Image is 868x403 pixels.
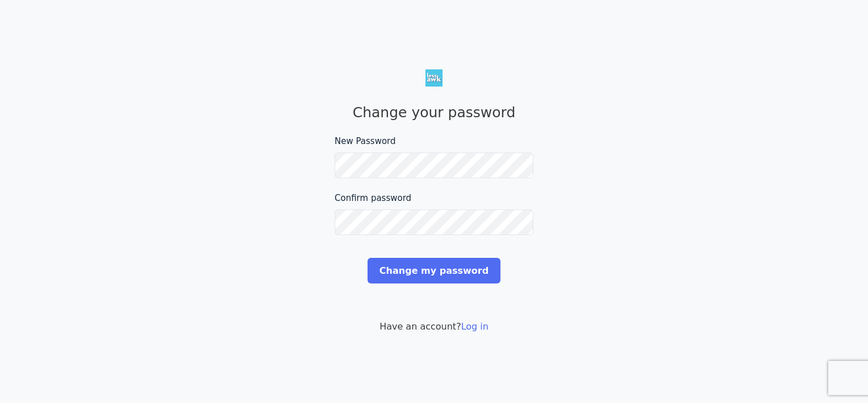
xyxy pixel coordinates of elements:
[335,135,533,148] label: New Password
[461,321,489,332] a: Log in
[335,192,533,205] label: Confirm password
[335,320,533,334] p: Have an account?
[425,69,443,87] img: Less Awkward Hub logo
[368,258,500,283] input: Change my password
[335,104,533,121] h1: Change your password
